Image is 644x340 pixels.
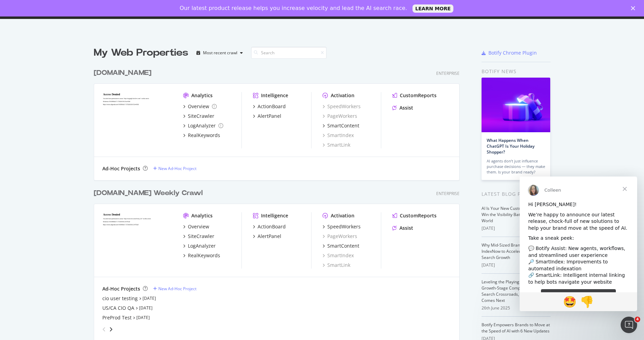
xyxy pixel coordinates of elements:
[153,286,196,292] a: New Ad-Hoc Project
[436,191,460,196] div: Enterprise
[331,212,354,219] div: Activation
[102,165,140,172] div: Ad-Hoc Projects
[399,104,413,111] div: Assist
[323,242,359,249] a: SmartContent
[102,285,140,292] div: Ad-Hoc Projects
[109,326,113,333] div: angle-right
[188,103,209,110] div: Overview
[188,252,220,259] div: RealKeywords
[183,113,214,120] a: SiteCrawler
[102,212,172,268] img: Levi.com
[482,305,551,311] div: 26th June 2025
[102,92,172,148] img: levipilot.com
[482,225,551,231] div: [DATE]
[261,212,288,219] div: Intelligence
[183,132,220,139] a: RealKeywords
[392,104,413,111] a: Assist
[102,295,138,302] a: cio user testing
[180,5,407,12] div: Our latest product release helps you increase velocity and lead the AI search race.
[392,92,437,99] a: CustomReports
[94,46,188,60] div: My Web Properties
[331,92,354,99] div: Activation
[94,68,151,78] div: [DOMAIN_NAME]
[94,68,154,78] a: [DOMAIN_NAME]
[188,223,209,230] div: Overview
[258,233,281,240] div: AlertPanel
[102,314,132,321] a: PreProd Test
[323,113,357,120] div: PageWorkers
[482,279,547,303] a: Leveling the Playing Field: Why Growth-Stage Companies Are at a Search Crossroads, and What Comes...
[143,295,156,301] a: [DATE]
[94,188,203,198] div: [DOMAIN_NAME] Weekly Crawl
[631,6,638,10] div: Close
[621,317,637,333] iframe: Intercom live chat
[323,103,361,110] div: SpeedWorkers
[183,233,214,240] a: SiteCrawler
[487,137,534,155] a: What Happens When ChatGPT Is Your Holiday Shopper?
[392,212,437,219] a: CustomReports
[327,122,359,129] div: SmartContent
[327,242,359,249] div: SmartContent
[183,122,223,129] a: LogAnalyzer
[94,188,205,198] a: [DOMAIN_NAME] Weekly Crawl
[323,252,354,259] a: SmartIndex
[482,322,550,334] a: Botify Empowers Brands to Move at the Speed of AI with 6 New Updates
[183,242,216,249] a: LogAnalyzer
[153,166,196,171] a: New Ad-Hoc Project
[139,305,152,311] a: [DATE]
[400,92,437,99] div: CustomReports
[323,262,350,269] a: SmartLink
[194,47,246,58] button: Most recent crawl
[482,262,551,268] div: [DATE]
[482,49,537,56] a: Botify Chrome Plugin
[188,132,220,139] div: RealKeywords
[158,286,196,292] div: New Ad-Hoc Project
[253,233,281,240] a: AlertPanel
[136,315,150,320] a: [DATE]
[482,78,550,132] img: What Happens When ChatGPT Is Your Holiday Shopper?
[253,223,286,230] a: ActionBoard
[482,242,547,260] a: Why Mid-Sized Brands Should Use IndexNow to Accelerate Organic Search Growth
[323,122,359,129] a: SmartContent
[251,47,327,59] input: Search
[487,158,545,175] div: AI agents don’t just influence purchase decisions — they make them. Is your brand ready?
[482,205,551,224] a: AI Is Your New Customer: How to Win the Visibility Battle in a ChatGPT World
[188,113,214,120] div: SiteCrawler
[258,103,286,110] div: ActionBoard
[191,92,213,99] div: Analytics
[323,223,361,230] a: SpeedWorkers
[258,223,286,230] div: ActionBoard
[327,223,361,230] div: SpeedWorkers
[399,225,413,231] div: Assist
[413,4,453,13] a: LEARN MORE
[261,92,288,99] div: Intelligence
[188,233,214,240] div: SiteCrawler
[323,233,357,240] a: PageWorkers
[188,122,216,129] div: LogAnalyzer
[323,141,350,148] a: SmartLink
[635,317,640,322] span: 4
[183,103,217,110] a: Overview
[258,113,281,120] div: AlertPanel
[188,242,216,249] div: LogAnalyzer
[400,212,437,219] div: CustomReports
[482,190,551,198] div: Latest Blog Posts
[102,305,134,311] a: US/CA CIO QA
[323,132,354,139] a: SmartIndex
[183,223,209,230] a: Overview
